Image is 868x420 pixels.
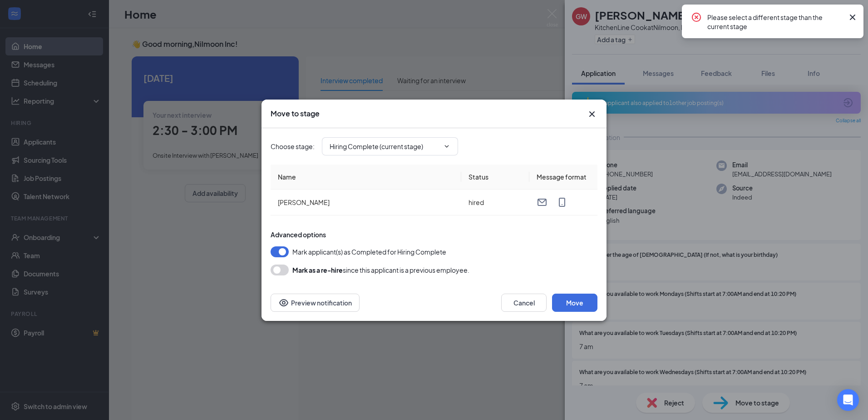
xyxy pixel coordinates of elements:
[271,109,320,119] h3: Move to stage
[292,266,343,274] b: Mark as a re-hire
[707,12,843,31] div: Please select a different stage than the current stage
[552,294,597,312] button: Move
[501,294,547,312] button: Cancel
[837,389,859,411] div: Open Intercom Messenger
[278,198,330,206] span: [PERSON_NAME]
[271,294,360,312] button: Preview notificationEye
[461,165,529,190] th: Status
[443,143,450,150] svg: ChevronDown
[537,197,547,208] svg: Email
[847,12,858,23] svg: Cross
[691,12,702,23] svg: CrossCircle
[271,141,315,151] span: Choose stage :
[557,197,567,208] svg: MobileSms
[292,246,446,257] span: Mark applicant(s) as Completed for Hiring Complete
[278,297,289,308] svg: Eye
[271,230,597,239] div: Advanced options
[461,190,529,215] td: hired
[292,265,469,275] div: since this applicant is a previous employee.
[529,165,597,190] th: Message format
[587,109,597,120] button: Close
[587,109,597,120] svg: Cross
[271,165,461,190] th: Name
